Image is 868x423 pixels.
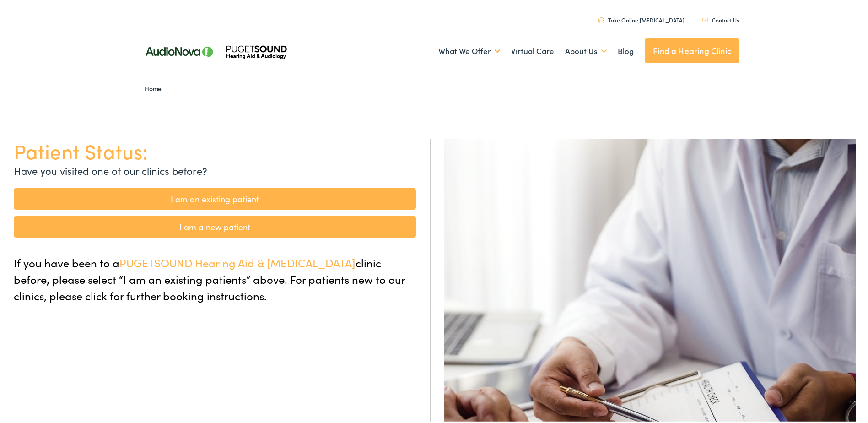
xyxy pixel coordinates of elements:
a: Home [145,82,166,91]
a: I am a new patient [14,214,416,236]
a: Contact Us [702,14,739,22]
span: PUGETSOUND Hearing Aid & [MEDICAL_DATA] [119,253,356,268]
p: If you have been to a clinic before, please select “I am an existing patients” above. For patient... [14,253,416,302]
img: utility icon [598,16,604,21]
a: About Us [565,33,607,66]
a: Take Online [MEDICAL_DATA] [598,14,685,22]
h1: Patient Status: [14,137,416,161]
a: Virtual Care [511,33,554,66]
a: Find a Hearing Clinic [645,37,739,61]
p: Have you visited one of our clinics before? [14,161,416,176]
img: utility icon [702,16,708,21]
a: What We Offer [438,33,500,66]
a: I am an existing patient [14,186,416,208]
a: Blog [618,33,634,66]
